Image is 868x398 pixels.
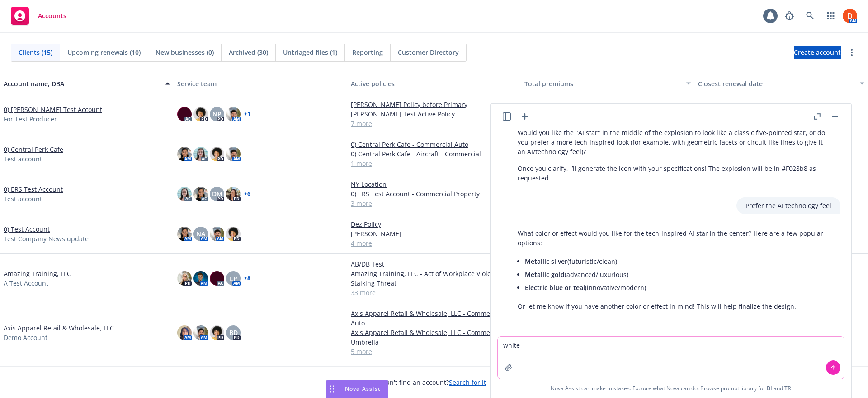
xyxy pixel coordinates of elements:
span: Test account [4,194,42,204]
p: What color or effect would you like for the tech-inspired AI star in the center? Here are a few p... [518,228,831,248]
a: 0) Central Perk Cafe - Aircraft - Commercial [351,149,517,159]
span: Metallic silver [525,257,567,266]
a: 1 more [351,159,517,168]
a: Axis Apparel Retail & Wholesale, LLC - Commercial Umbrella [351,328,517,347]
a: more [846,47,857,58]
span: BD [229,328,238,337]
p: Once you clarify, I’ll generate the icon with your specifications! The explosion will be in #F028... [518,164,831,183]
span: Electric blue or teal [525,283,585,292]
span: Customer Directory [398,48,459,57]
span: Upcoming renewals (10) [67,48,141,57]
button: Nova Assist [326,380,388,398]
img: photo [843,9,857,23]
span: Nova Assist [345,385,381,393]
a: Amazing Training, LLC [4,269,71,278]
img: photo [193,187,208,201]
img: photo [177,325,192,340]
span: DM [212,189,222,199]
p: Or let me know if you have another color or effect in mind! This will help finalize the design. [518,301,831,311]
img: photo [210,271,224,286]
img: photo [193,271,208,286]
p: Would you like the "AI star" in the middle of the explosion to look like a classic five-pointed s... [518,128,831,156]
button: Total premiums [521,73,694,94]
img: photo [177,187,192,201]
span: New businesses (0) [156,48,214,57]
a: Axis Apparel Retail & Wholesale, LLC [4,323,114,333]
a: 3 more [351,199,517,208]
li: (innovative/modern) [525,281,831,294]
a: NY Location [351,180,517,189]
p: Prefer the AI technology feel [745,201,831,210]
a: 33 more [351,288,517,297]
span: Nova Assist can make mistakes. Explore what Nova can do: Browse prompt library for and [551,379,791,398]
a: BI [767,384,772,392]
span: Untriaged files (1) [283,48,337,57]
img: photo [210,325,224,340]
button: Closest renewal date [694,73,868,94]
img: photo [193,325,208,340]
a: AB/DB Test [351,259,517,269]
a: 7 more [351,119,517,128]
span: A Test Account [4,278,48,288]
a: + 8 [244,276,250,281]
span: Create account [794,44,841,61]
a: Report a Bug [780,7,798,25]
div: Total premiums [524,79,681,88]
a: Amazing Training, LLC - Act of Workplace Violence / Stalking Threat [351,269,517,288]
span: Can't find an account? [382,378,486,387]
button: Active policies [347,73,521,94]
div: Drag to move [326,380,338,398]
a: 5 more [351,347,517,356]
img: photo [226,227,241,241]
span: LP [230,274,237,283]
img: photo [226,187,241,201]
span: Test Company News update [4,234,89,243]
img: photo [177,107,192,121]
div: Closest renewal date [698,79,854,88]
span: NA [196,229,205,238]
span: Test account [4,154,42,164]
div: Service team [177,79,344,88]
a: 0) ERS Test Account [4,184,63,194]
a: [PERSON_NAME] [351,229,517,238]
a: [PERSON_NAME] Policy before Primary [351,100,517,109]
a: Dez Policy [351,219,517,229]
a: 4 more [351,238,517,248]
img: photo [226,107,241,121]
span: NP [212,109,222,119]
a: Switch app [822,7,840,25]
button: Service team [174,73,347,94]
a: Accounts [7,3,70,29]
a: 0) Test Account [4,224,50,234]
a: Axis Apparel Retail & Wholesale, LLC - Commercial Auto [351,309,517,328]
div: Active policies [351,79,517,88]
span: Reporting [352,48,383,57]
img: photo [193,147,208,161]
a: 0) [PERSON_NAME] Test Account [4,105,102,114]
img: photo [177,271,192,286]
img: photo [226,147,241,161]
span: Metallic gold [525,270,565,279]
span: For Test Producer [4,114,57,124]
a: 0) Central Perk Cafe - Commercial Auto [351,140,517,149]
a: Create account [794,46,841,59]
li: (advanced/luxurious) [525,268,831,281]
div: Account name, DBA [4,79,160,88]
a: + 6 [244,191,250,197]
img: photo [210,147,224,161]
a: Search for it [449,378,486,387]
a: [PERSON_NAME] Test Active Policy [351,109,517,119]
a: 0) ERS Test Account - Commercial Property [351,189,517,199]
a: TR [784,384,791,392]
a: Search [801,7,819,25]
span: Demo Account [4,333,47,342]
span: Clients (15) [19,48,52,57]
img: photo [177,227,192,241]
li: (futuristic/clean) [525,255,831,268]
a: + 1 [244,112,250,117]
a: 0) Central Perk Cafe [4,145,63,154]
span: Accounts [38,12,66,19]
img: photo [177,147,192,161]
img: photo [193,107,208,121]
img: photo [210,227,224,241]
